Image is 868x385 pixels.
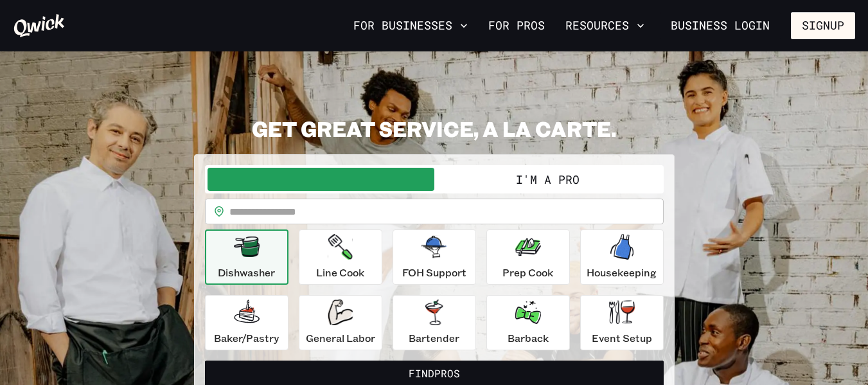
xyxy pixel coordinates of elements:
button: Event Setup [580,295,664,350]
a: Business Login [660,12,781,39]
p: Baker/Pastry [214,330,279,346]
p: Line Cook [316,265,364,280]
button: Prep Cook [486,229,570,285]
p: FOH Support [402,265,466,280]
button: Signup [791,12,855,39]
button: General Labor [299,295,382,350]
button: Line Cook [299,229,382,285]
p: Barback [508,330,549,346]
button: Baker/Pastry [205,295,288,350]
a: For Pros [483,15,550,37]
p: Prep Cook [502,265,553,280]
button: Dishwasher [205,229,288,285]
p: Event Setup [592,330,652,346]
button: I'm a Pro [434,168,661,191]
button: For Businesses [348,15,473,37]
button: Bartender [393,295,476,350]
button: Resources [560,15,650,37]
p: Bartender [409,330,459,346]
button: FOH Support [393,229,476,285]
p: General Labor [306,330,375,346]
p: Dishwasher [218,265,275,280]
p: Housekeeping [587,265,657,280]
button: Barback [486,295,570,350]
h2: GET GREAT SERVICE, A LA CARTE. [194,116,675,141]
button: I'm a Business [208,168,434,191]
button: Housekeeping [580,229,664,285]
